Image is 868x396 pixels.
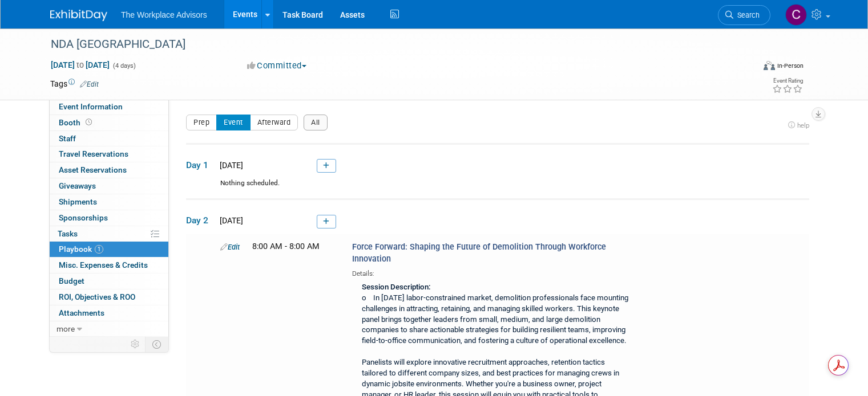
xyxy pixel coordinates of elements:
button: Committed [243,60,311,72]
span: more [56,324,75,333]
div: Event Format [692,59,804,76]
span: Travel Reservations [59,149,128,158]
a: Event Information [50,99,168,115]
a: Asset Reservations [50,162,168,178]
span: Search [733,11,760,19]
span: Event Information [59,102,123,111]
div: Nothing scheduled. [186,178,809,198]
span: Shipments [59,197,97,206]
a: Misc. Expenses & Credits [50,258,168,273]
a: more [50,321,168,337]
span: Staff [59,134,76,143]
span: [DATE] [DATE] [50,60,110,70]
a: Staff [50,131,168,146]
a: Playbook1 [50,242,168,257]
span: Asset Reservations [59,165,127,174]
a: Edit [80,80,99,88]
a: Attachments [50,305,168,321]
span: Budget [59,276,84,285]
a: Giveaways [50,178,168,194]
img: ExhibitDay [50,10,107,21]
a: Budget [50,273,168,289]
div: NDA [GEOGRAPHIC_DATA] [47,34,740,55]
a: Travel Reservations [50,146,168,162]
span: (4 days) [112,62,136,70]
a: Booth [50,115,168,130]
span: [DATE] [216,216,243,225]
button: Afterward [250,115,298,130]
span: Giveaways [59,181,96,190]
td: Toggle Event Tabs [146,337,169,352]
span: to [75,60,86,70]
td: Personalize Event Tab Strip [126,337,146,352]
a: Sponsorships [50,210,168,226]
button: Event [216,115,251,130]
span: Tasks [58,229,78,238]
a: Shipments [50,194,168,210]
div: Details: [352,266,635,279]
a: Edit [220,243,240,251]
button: All [304,115,328,130]
button: Prep [186,115,217,130]
span: 8:00 AM - 8:00 AM [252,242,320,251]
span: Booth not reserved yet [83,118,94,126]
span: Sponsorships [59,213,108,222]
a: Tasks [50,226,168,242]
img: Claudia St. John [785,4,807,26]
span: ROI, Objectives & ROO [59,292,135,301]
span: Booth [59,118,94,127]
b: Session Description: [362,283,431,291]
a: Search [718,5,770,25]
span: [DATE] [216,161,243,170]
span: The Workplace Advisors [121,10,207,19]
span: Day 1 [186,159,215,172]
td: Tags [50,78,99,89]
span: Playbook [59,244,103,254]
span: Force Forward: Shaping the Future of Demolition Through Workforce Innovation [352,242,606,264]
span: help [797,121,809,129]
div: Event Rating [772,78,803,84]
span: Attachments [59,308,104,317]
span: Day 2 [186,214,215,227]
div: In-Person [777,62,804,70]
a: ROI, Objectives & ROO [50,289,168,305]
span: 1 [95,245,103,254]
img: Format-Inperson.png [764,61,775,70]
span: Misc. Expenses & Credits [59,260,148,270]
